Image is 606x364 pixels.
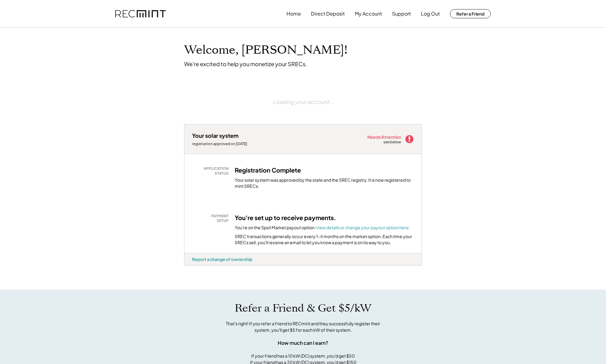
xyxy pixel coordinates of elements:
div: SREC transactions generally occur every 1-4 months on the market option. Each time your SRECs sel... [235,234,414,245]
div: Needs Attention [367,135,402,139]
div: APPLICATION STATUS [195,166,229,176]
div: Your solar system was approved by the state and the SREC registry. It is now registered to mint S... [235,177,414,189]
div: How much can I earn? [278,339,328,347]
div: viw4nqgt - [184,266,193,268]
button: Direct Deposit [311,8,345,20]
button: Home [287,8,301,20]
button: Support [392,8,411,20]
button: My Account [355,8,382,20]
div: registration approved on [DATE] [192,141,253,146]
a: View details or change your payout option here. [316,225,410,230]
div: You're on the Spot Market payout option. [235,225,410,231]
div: see below [383,140,402,145]
h3: Registration Complete [235,166,301,174]
button: Log Out [421,8,440,20]
h3: You're set up to receive payments. [235,214,336,222]
div: Report a change of ownership [192,256,252,262]
div: That's right! If you refer a friend to RECmint and they successfully register their system, you'l... [219,320,387,333]
div: PAYMENT SETUP [195,214,229,223]
div: We're excited to help you monetize your SRECs. [184,60,307,67]
h1: Welcome, [PERSON_NAME]! [184,43,348,57]
div: Your solar system [192,132,239,139]
h1: Refer a Friend & Get $5/kW [235,302,371,315]
div: Loading your account... [273,83,333,121]
button: Refer a Friend [450,9,491,18]
img: recmint-logotype%403x.png [115,10,166,18]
